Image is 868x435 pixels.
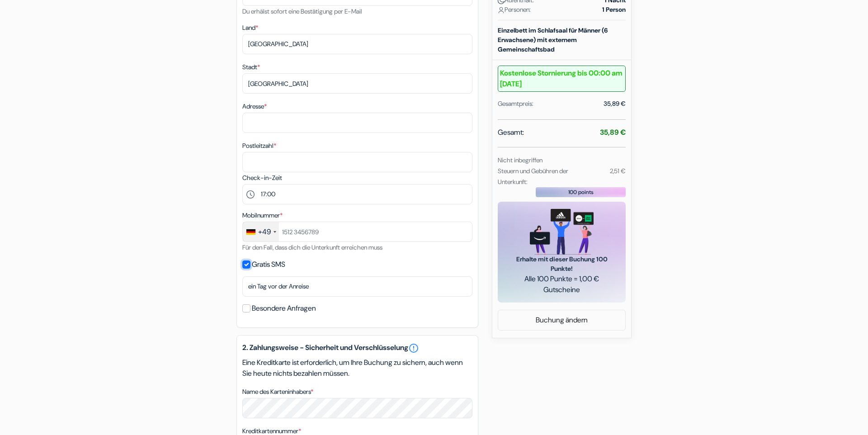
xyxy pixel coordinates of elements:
[242,7,362,15] small: Du erhälst sofort eine Bestätigung per E-Mail
[498,66,626,92] b: Kostenlose Stornierung bis 00:00 am [DATE]
[242,343,472,354] h5: 2. Zahlungsweise - Sicherheit und Verschlüsselung
[498,7,505,14] img: user_icon.svg
[498,127,524,138] span: Gesamt:
[242,173,282,183] label: Check-in-Zeit
[252,258,285,271] label: Gratis SMS
[509,255,615,274] span: Erhalte mit dieser Buchung 100 Punkte!
[604,99,626,109] div: 35,89 €
[498,26,608,53] b: Einzelbett im Schlafsaal für Männer (6 Erwachsene) mit externem Gemeinschaftsbad
[600,128,626,137] strong: 35,89 €
[568,188,594,196] span: 100 points
[610,167,626,175] small: 2,51 €
[242,222,472,242] input: 1512 3456789
[243,222,279,241] div: Germany (Deutschland): +49
[242,102,267,111] label: Adresse
[498,312,625,329] a: Buchung ändern
[498,99,533,109] div: Gesamtpreis:
[509,274,615,295] span: Alle 100 Punkte = 1,00 € Gutscheine
[242,387,313,397] label: Name des Karteninhabers
[530,209,594,255] img: gift_card_hero_new.png
[242,141,276,151] label: Postleitzahl
[498,167,568,186] small: Steuern und Gebühren der Unterkunft:
[408,343,419,354] a: error_outline
[242,243,382,251] small: Für den Fall, dass dich die Unterkunft erreichen muss
[242,23,258,33] label: Land
[242,62,260,72] label: Stadt
[602,5,626,14] strong: 1 Person
[498,5,531,14] span: Personen:
[252,302,316,315] label: Besondere Anfragen
[242,211,283,220] label: Mobilnummer
[258,227,271,237] div: +49
[242,357,472,379] p: Eine Kreditkarte ist erforderlich, um Ihre Buchung zu sichern, auch wenn Sie heute nichts bezahle...
[498,156,542,164] small: Nicht inbegriffen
